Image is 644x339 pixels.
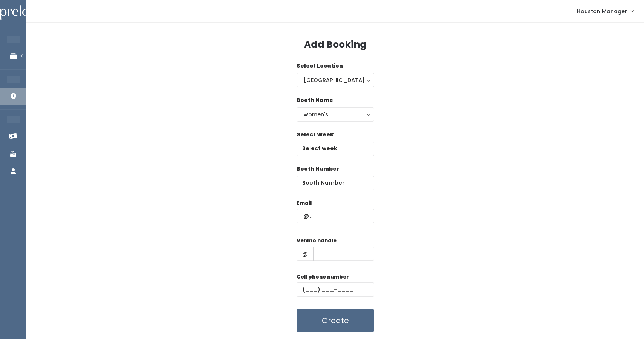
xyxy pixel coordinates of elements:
label: Venmo handle [297,237,337,245]
span: @ [297,247,314,261]
label: Email [297,200,312,207]
button: [GEOGRAPHIC_DATA] [297,73,374,87]
h3: Add Booking [304,39,367,50]
input: (___) ___-____ [297,282,374,297]
input: Booth Number [297,176,374,190]
label: Select Week [297,131,334,139]
button: Create [297,309,374,332]
input: Select week [297,142,374,156]
label: Booth Name [297,96,333,104]
div: women's [304,110,367,119]
span: Houston Manager [577,7,627,15]
label: Select Location [297,62,343,70]
div: [GEOGRAPHIC_DATA] [304,76,367,84]
label: Booth Number [297,165,339,173]
a: Houston Manager [569,3,641,19]
input: @ . [297,209,374,223]
button: women's [297,107,374,122]
label: Cell phone number [297,273,349,281]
